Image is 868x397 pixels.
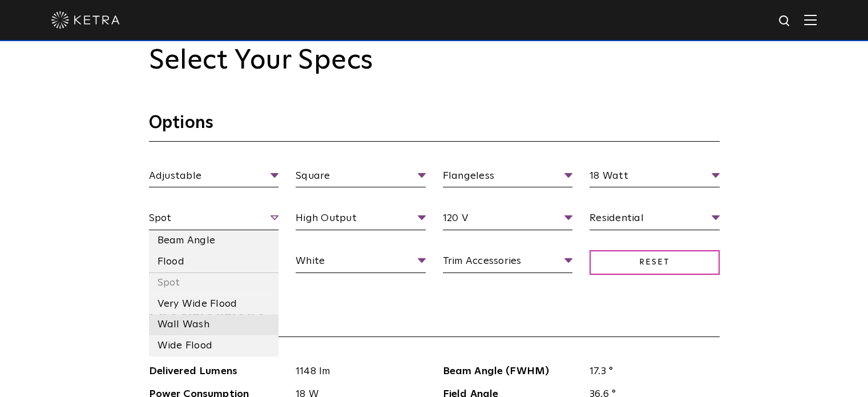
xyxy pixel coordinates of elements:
li: Flood [149,251,279,272]
span: Residential [590,210,720,230]
span: 120 V [443,210,573,230]
span: Spot [149,210,279,230]
img: search icon [778,14,792,29]
li: Very Wide Flood [149,294,279,315]
span: Trim Accessories [443,253,573,273]
span: 17.3 ° [581,363,720,380]
img: Hamburger%20Nav.svg [804,14,817,25]
li: Spot [149,272,279,294]
li: Wide Flood [149,335,279,356]
span: White [296,253,426,273]
h3: Specifications [149,307,720,337]
li: Wall Wash [149,314,279,335]
span: 18 Watt [590,168,720,188]
span: High Output [296,210,426,230]
h2: Select Your Specs [149,45,720,78]
span: Square [296,168,426,188]
li: Beam Angle [149,230,279,251]
span: 1148 lm [287,363,426,380]
span: Reset [590,250,720,275]
img: ketra-logo-2019-white [51,11,120,29]
span: Delivered Lumens [149,363,288,380]
span: Beam Angle (FWHM) [443,363,582,380]
h3: Options [149,112,720,142]
span: Adjustable [149,168,279,188]
span: Flangeless [443,168,573,188]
